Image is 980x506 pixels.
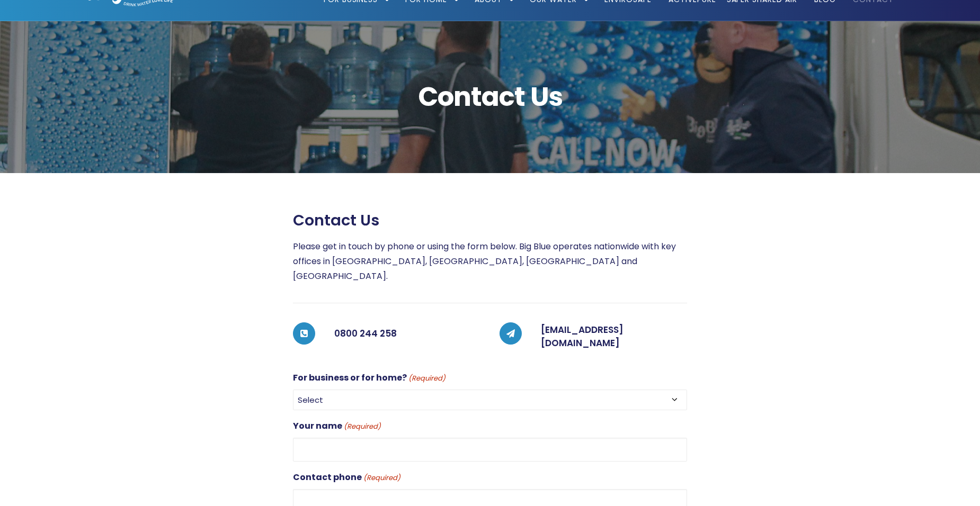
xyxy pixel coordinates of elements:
[334,323,480,345] h5: 0800 244 258
[293,211,379,230] span: Contact us
[541,323,623,350] a: [EMAIL_ADDRESS][DOMAIN_NAME]
[293,470,400,485] label: Contact phone
[86,84,894,110] span: Contact Us
[408,373,446,385] span: (Required)
[910,436,965,491] iframe: Chatbot
[343,421,381,433] span: (Required)
[293,239,687,284] p: Please get in touch by phone or using the form below. Big Blue operates nationwide with key offic...
[293,419,381,433] label: Your name
[363,472,401,484] span: (Required)
[293,371,446,385] label: For business or for home?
